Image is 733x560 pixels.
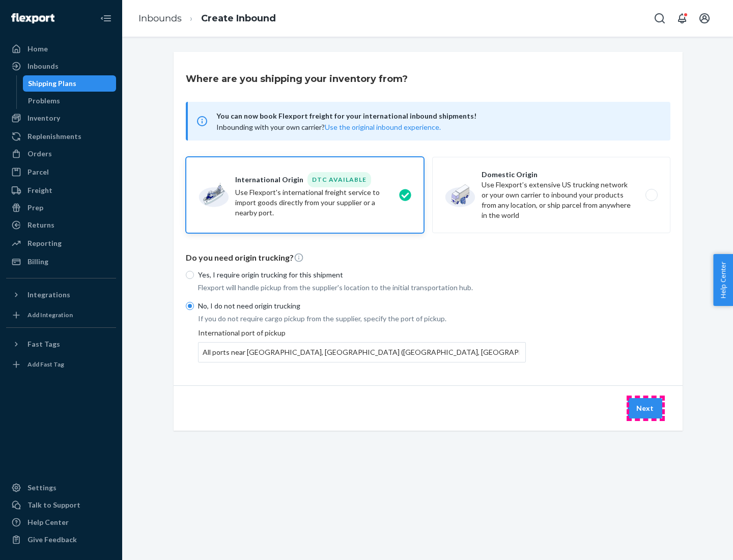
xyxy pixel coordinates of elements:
[138,13,182,24] a: Inbounds
[27,483,57,493] div: Settings
[6,235,116,251] a: Reporting
[198,328,526,362] div: International port of pickup
[27,131,81,142] div: Replenishments
[27,257,48,267] div: Billing
[130,4,284,34] ol: breadcrumbs
[650,8,670,29] button: Open Search Box
[325,122,441,132] button: Use the original inbound experience.
[186,252,670,264] p: Do you need origin trucking?
[198,314,526,324] p: If you do not require cargo pickup from the supplier, specify the port of pickup.
[6,307,116,323] a: Add Integration
[27,203,43,213] div: Prep
[27,311,73,319] div: Add Integration
[27,44,48,54] div: Home
[198,301,526,311] p: No, I do not need origin trucking
[6,146,116,162] a: Orders
[6,164,116,180] a: Parcel
[27,185,52,195] div: Freight
[23,75,117,92] a: Shipping Plans
[96,8,116,29] button: Close Navigation
[6,110,116,126] a: Inventory
[27,238,62,248] div: Reporting
[6,58,116,74] a: Inbounds
[6,217,116,233] a: Returns
[28,78,76,89] div: Shipping Plans
[27,61,59,71] div: Inbounds
[186,271,194,279] input: Yes, I require origin trucking for this shipment
[6,497,116,513] a: Talk to Support
[23,93,117,109] a: Problems
[713,254,733,306] button: Help Center
[186,302,194,310] input: No, I do not need origin trucking
[27,290,70,300] div: Integrations
[216,110,658,122] span: You can now book Flexport freight for your international inbound shipments!
[27,113,60,123] div: Inventory
[694,8,715,29] button: Open account menu
[27,500,80,510] div: Talk to Support
[27,517,69,527] div: Help Center
[6,514,116,530] a: Help Center
[28,96,60,106] div: Problems
[186,72,408,86] h3: Where are you shipping your inventory from?
[11,13,54,23] img: Flexport logo
[6,41,116,57] a: Home
[27,535,77,545] div: Give Feedback
[198,270,526,280] p: Yes, I require origin trucking for this shipment
[6,480,116,496] a: Settings
[6,287,116,303] button: Integrations
[6,531,116,548] button: Give Feedback
[27,167,49,177] div: Parcel
[27,220,54,230] div: Returns
[198,283,526,293] p: Flexport will handle pickup from the supplier's location to the initial transportation hub.
[216,123,441,131] span: Inbounding with your own carrier?
[6,128,116,145] a: Replenishments
[628,398,662,418] button: Next
[27,360,64,369] div: Add Fast Tag
[6,254,116,270] a: Billing
[6,336,116,352] button: Fast Tags
[6,182,116,199] a: Freight
[672,8,692,29] button: Open notifications
[6,356,116,373] a: Add Fast Tag
[6,200,116,216] a: Prep
[27,339,60,349] div: Fast Tags
[27,149,52,159] div: Orders
[201,13,276,24] a: Create Inbound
